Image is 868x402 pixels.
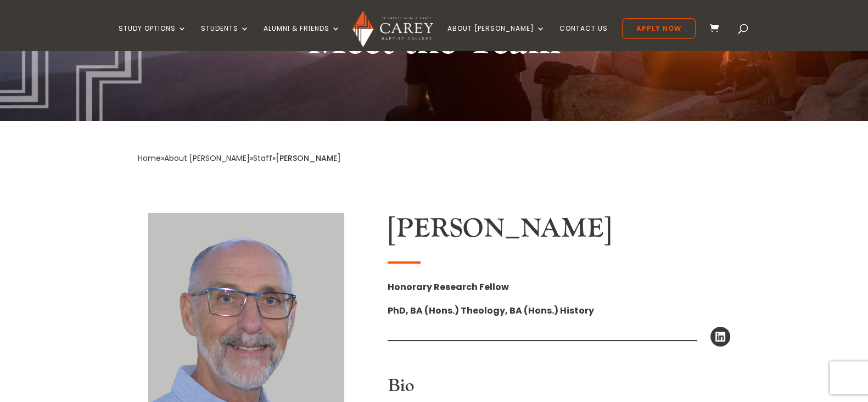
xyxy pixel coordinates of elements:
[559,25,608,51] a: Contact Us
[388,304,594,317] strong: PhD, BA (Hons.) Theology, BA (Hons.) History
[276,151,341,166] div: [PERSON_NAME]
[138,153,161,164] a: Home
[388,376,730,402] h3: Bio
[447,25,545,51] a: About [PERSON_NAME]
[253,153,272,164] a: Staff
[388,213,730,250] h2: [PERSON_NAME]
[622,18,696,39] a: Apply Now
[119,25,187,51] a: Study Options
[201,25,249,51] a: Students
[352,10,433,47] img: Carey Baptist College
[388,281,509,293] strong: Honorary Research Fellow
[264,25,340,51] a: Alumni & Friends
[164,153,250,164] a: About [PERSON_NAME]
[138,151,276,166] div: » » »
